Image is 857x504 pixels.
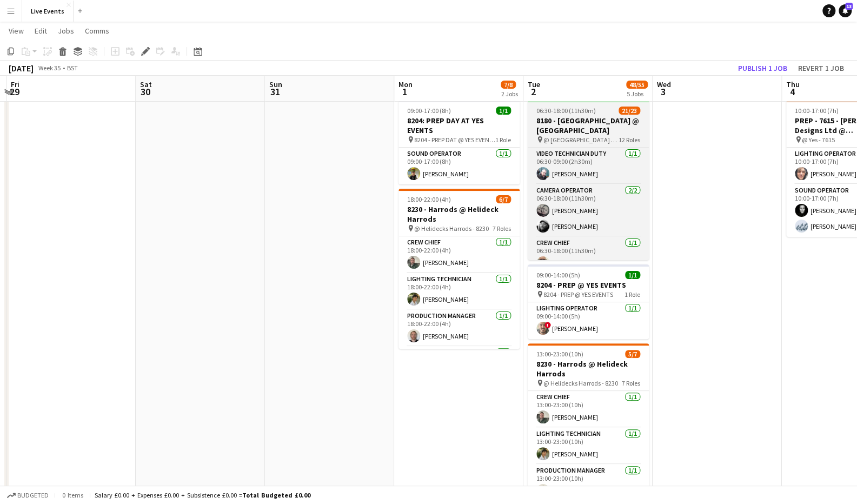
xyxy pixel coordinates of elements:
button: Budgeted [5,489,50,501]
span: 48/55 [626,81,648,89]
span: 4 [785,85,800,98]
span: View [9,26,24,36]
span: Jobs [58,26,74,36]
span: 1/1 [625,271,640,279]
app-card-role: Production Manager1/113:00-23:00 (10h)[PERSON_NAME] [528,465,649,501]
span: 09:00-14:00 (5h) [536,271,580,279]
span: 06:30-18:00 (11h30m) [536,107,596,115]
span: 8204 - PREP @ YES EVENTS [543,290,613,299]
span: 29 [9,85,19,98]
span: Budgeted [17,492,49,499]
span: 21/23 [619,107,640,115]
a: Comms [81,24,114,38]
span: 7/8 [501,81,516,89]
app-card-role: Lighting Operator1/109:00-14:00 (5h)![PERSON_NAME] [528,302,649,339]
span: 30 [138,85,152,98]
span: Wed [657,79,671,89]
span: @ Helidecks Harrods - 8230 [414,224,489,233]
a: Jobs [54,24,78,38]
span: Total Budgeted £0.00 [242,491,310,499]
span: 09:00-17:00 (8h) [407,107,451,115]
span: 7 Roles [622,379,640,387]
h3: 8204: PREP DAY AT YES EVENTS [398,116,520,135]
span: Week 35 [36,64,63,72]
app-card-role: Camera Operator2/206:30-18:00 (11h30m)[PERSON_NAME][PERSON_NAME] [528,184,649,237]
span: 1 Role [625,290,640,299]
span: Sat [140,79,152,89]
span: Mon [398,79,413,89]
span: Comms [85,26,109,36]
app-card-role: Lighting Technician1/113:00-23:00 (10h)[PERSON_NAME] [528,428,649,465]
app-card-role: Production Manager1/118:00-22:00 (4h)[PERSON_NAME] [398,310,520,347]
span: Fri [11,79,19,89]
span: 0 items [59,491,85,499]
span: 2 [526,85,540,98]
button: Revert 1 job [794,61,848,75]
span: ! [544,322,551,328]
div: 5 Jobs [627,90,647,98]
span: 1 [397,85,413,98]
app-job-card: 09:00-17:00 (8h)1/18204: PREP DAY AT YES EVENTS 8204 - PREP DAT @ YES EVENTS1 RoleSound Operator1... [398,100,520,184]
a: 13 [839,4,852,17]
h3: 8230 - Harrods @ Helideck Harrods [528,359,649,379]
button: Live Events [22,1,74,22]
app-card-role: Crew Chief1/118:00-22:00 (4h)[PERSON_NAME] [398,236,520,273]
h3: 8230 - Harrods @ Helideck Harrods [398,204,520,224]
app-job-card: 18:00-22:00 (4h)6/78230 - Harrods @ Helideck Harrods @ Helidecks Harrods - 82307 RolesCrew Chief1... [398,189,520,349]
app-card-role: Video Technician Duty1/106:30-09:00 (2h30m)[PERSON_NAME] [528,148,649,184]
app-card-role: Sound Operator1/109:00-17:00 (8h)[PERSON_NAME] [398,148,520,184]
app-job-card: 09:00-14:00 (5h)1/18204 - PREP @ YES EVENTS 8204 - PREP @ YES EVENTS1 RoleLighting Operator1/109:... [528,264,649,339]
span: 1/1 [496,107,511,115]
h3: 8180 - [GEOGRAPHIC_DATA] @ [GEOGRAPHIC_DATA] [528,116,649,135]
app-card-role: Project Manager1/1 [398,347,520,383]
span: 3 [655,85,671,98]
span: @ [GEOGRAPHIC_DATA] - 8180 [543,136,619,144]
span: Thu [786,79,800,89]
a: View [4,24,28,38]
span: 5/7 [625,350,640,358]
span: 6/7 [496,195,511,203]
span: 13:00-23:00 (10h) [536,350,583,358]
div: [DATE] [9,63,34,74]
span: 7 Roles [493,224,511,233]
span: 18:00-22:00 (4h) [407,195,451,203]
span: 8204 - PREP DAT @ YES EVENTS [414,136,495,144]
span: @ Yes - 7615 [802,136,835,144]
h3: 8204 - PREP @ YES EVENTS [528,280,649,290]
span: Sun [269,79,282,89]
app-card-role: Crew Chief1/113:00-23:00 (10h)[PERSON_NAME] [528,391,649,428]
span: 31 [268,85,282,98]
app-card-role: Lighting Technician1/118:00-22:00 (4h)[PERSON_NAME] [398,273,520,310]
span: 1 Role [495,136,511,144]
app-card-role: Crew Chief1/106:30-18:00 (11h30m)[PERSON_NAME] [528,237,649,274]
div: Salary £0.00 + Expenses £0.00 + Subsistence £0.00 = [95,491,310,499]
span: Tue [528,79,540,89]
span: 12 Roles [619,136,640,144]
div: 2 Jobs [501,90,518,98]
app-job-card: 06:30-18:00 (11h30m)21/238180 - [GEOGRAPHIC_DATA] @ [GEOGRAPHIC_DATA] @ [GEOGRAPHIC_DATA] - 81801... [528,100,649,260]
div: BST [67,64,78,72]
span: 13 [845,3,853,10]
span: @ Helidecks Harrods - 8230 [543,379,618,387]
span: Edit [35,26,47,36]
button: Publish 1 job [734,61,792,75]
span: 10:00-17:00 (7h) [795,107,839,115]
app-job-card: 13:00-23:00 (10h)5/78230 - Harrods @ Helideck Harrods @ Helidecks Harrods - 82307 RolesCrew Chief... [528,343,649,503]
a: Edit [30,24,51,38]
